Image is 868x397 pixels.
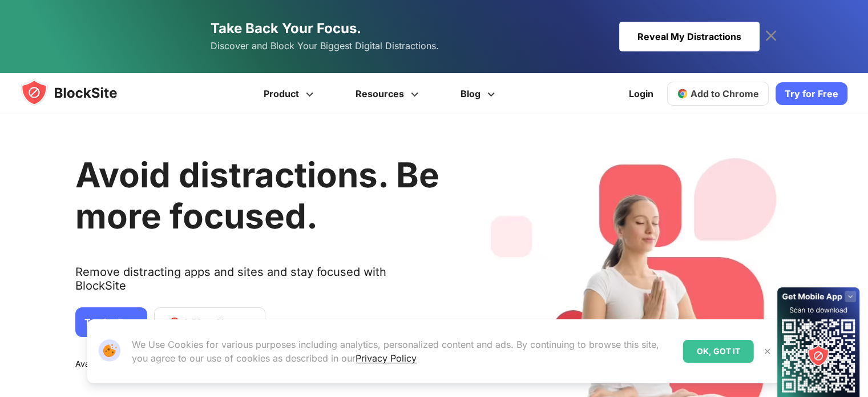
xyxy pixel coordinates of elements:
[441,73,518,114] a: Blog
[683,340,754,363] div: OK, GOT IT
[776,82,847,105] a: Try for Free
[691,88,759,99] span: Add to Chrome
[211,38,439,54] span: Discover and Block Your Biggest Digital Distractions.
[132,338,674,365] p: We Use Cookies for various purposes including analytics, personalized content and ads. By continu...
[211,20,361,37] span: Take Back Your Focus.
[21,79,139,106] img: blocksite-icon.5d769676.svg
[336,73,441,114] a: Resources
[619,22,760,51] div: Reveal My Distractions
[763,347,772,356] img: Close
[75,265,439,302] text: Remove distracting apps and sites and stay focused with BlockSite
[760,344,775,359] button: Close
[677,88,688,99] img: chrome-icon.svg
[356,352,417,364] a: Privacy Policy
[622,80,660,107] a: Login
[244,73,336,114] a: Product
[75,154,439,236] h1: Avoid distractions. Be more focused.
[667,82,769,106] a: Add to Chrome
